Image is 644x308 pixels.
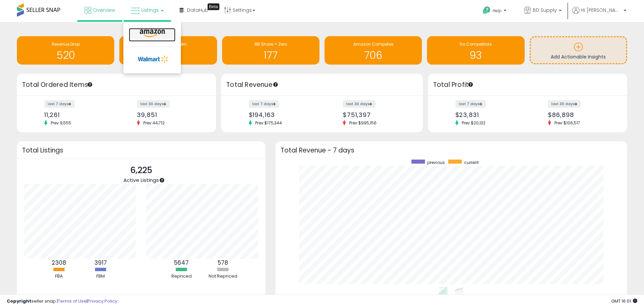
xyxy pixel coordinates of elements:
[531,37,626,63] a: Add Actionable Insights
[22,148,260,153] h3: Total Listings
[581,7,622,14] span: Hi [PERSON_NAME]
[80,273,121,280] div: FBM
[44,111,112,118] div: 11,261
[482,6,491,15] i: Get Help
[249,100,279,108] label: last 7 days
[464,160,479,165] span: current
[572,7,626,22] a: Hi [PERSON_NAME]
[119,36,217,65] a: BB Price Below Min 252
[52,259,66,267] b: 2308
[249,111,317,118] div: $194,163
[455,111,523,118] div: $23,831
[533,7,557,14] span: BD Supply
[93,7,115,14] span: Overview
[343,111,411,118] div: $751,397
[123,50,213,61] h1: 252
[161,273,202,280] div: Repriced
[88,298,117,304] a: Privacy Policy
[272,81,279,88] div: Tooltip anchor
[159,177,165,183] div: Tooltip anchor
[52,41,80,47] span: Revenue Drop
[458,120,489,126] span: Prev: $20,132
[7,298,117,305] div: seller snap | |
[430,50,521,61] h1: 93
[548,100,581,108] label: last 30 days
[455,100,486,108] label: last 7 days
[281,148,622,153] h3: Total Revenue - 7 days
[477,1,513,22] a: Help
[94,259,107,267] b: 3917
[493,8,502,14] span: Help
[225,50,316,61] h1: 177
[611,298,637,304] span: 2025-09-12 16:01 GMT
[20,50,111,61] h1: 520
[460,41,492,47] span: No Competitors
[346,120,380,126] span: Prev: $995,156
[548,111,615,118] div: $86,898
[58,298,87,304] a: Terms of Use
[137,100,170,108] label: last 30 days
[39,273,79,280] div: FBA
[226,80,418,90] h3: Total Revenue
[47,120,75,126] span: Prev: 9,555
[255,41,287,47] span: BB Share = Zero
[22,80,211,90] h3: Total Ordered Items
[427,160,445,165] span: previous
[123,164,159,177] p: 6,225
[137,111,204,118] div: 39,851
[433,80,622,90] h3: Total Profit
[87,81,93,88] div: Tooltip anchor
[203,273,243,280] div: Not Repriced
[187,7,208,14] span: DataHub
[468,81,474,88] div: Tooltip anchor
[44,100,75,108] label: last 7 days
[353,41,393,47] span: Amazon Competes
[140,120,168,126] span: Prev: 44,712
[17,36,114,65] a: Revenue Drop 520
[343,100,376,108] label: last 30 days
[218,259,228,267] b: 578
[551,53,606,60] span: Add Actionable Insights
[325,36,422,65] a: Amazon Competes 706
[252,120,285,126] span: Prev: $175,344
[328,50,419,61] h1: 706
[222,36,319,65] a: BB Share = Zero 177
[174,259,189,267] b: 5647
[551,120,583,126] span: Prev: $106,517
[7,298,31,304] strong: Copyright
[427,36,524,65] a: No Competitors 93
[123,176,159,184] span: Active Listings
[141,7,159,14] span: Listings
[208,3,219,10] div: Tooltip anchor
